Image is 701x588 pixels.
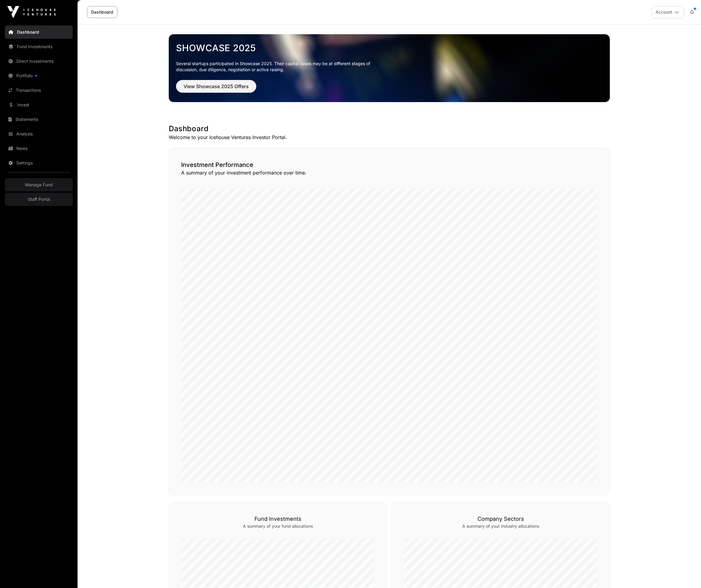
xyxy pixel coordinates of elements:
[5,178,73,191] a: Manage Fund
[176,86,256,92] a: View Showcase 2025 Offers
[176,42,603,53] a: Showcase 2025
[5,127,73,141] a: Analysis
[181,169,597,176] p: A summary of your investment performance over time.
[5,40,73,53] a: Fund Investments
[5,193,73,206] a: Staff Portal
[181,515,374,523] h3: Fund Investments
[181,523,374,529] p: A summary of your fund allocations
[87,6,117,18] a: Dashboard
[5,113,73,126] a: Statements
[652,6,684,18] button: Account
[169,134,610,141] p: Welcome to your Icehouse Ventures Investor Portal.
[404,515,597,523] h3: Company Sectors
[5,156,73,170] a: Settings
[5,98,73,111] a: Invest
[181,161,597,169] h2: Investment Performance
[169,34,610,102] img: Showcase 2025
[404,523,597,529] p: A summary of your industry allocations
[184,83,249,90] span: View Showcase 2025 Offers
[5,25,73,39] a: Dashboard
[169,124,610,134] h1: Dashboard
[5,84,73,97] a: Transactions
[5,55,73,68] a: Direct Investments
[5,69,73,82] a: Portfolio
[176,80,256,93] button: View Showcase 2025 Offers
[7,6,56,18] img: Icehouse Ventures Logo
[176,61,380,73] p: Several startups participated in Showcase 2025. Their capital raises may be at different stages o...
[5,142,73,155] a: News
